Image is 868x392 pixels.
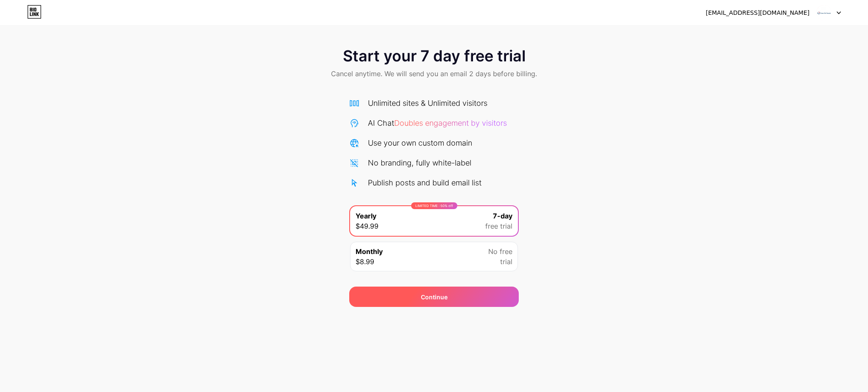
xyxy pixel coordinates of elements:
div: [EMAIL_ADDRESS][DOMAIN_NAME] [706,8,810,17]
span: free trial [485,221,512,231]
div: Continue [421,293,448,301]
span: trial [500,257,512,267]
span: Doubles engagement by visitors [394,119,507,127]
div: Publish posts and build email list [368,177,481,188]
span: $49.99 [356,221,378,231]
span: No free [488,246,512,257]
div: LIMITED TIME : 50% off [411,202,457,209]
span: 7-day [493,211,512,221]
span: $8.99 [356,257,374,267]
div: No branding, fully white-label [368,157,471,168]
img: lasercuttingart [816,5,832,21]
div: Use your own custom domain [368,137,472,149]
span: Start your 7 day free trial [343,47,526,64]
span: Yearly [356,211,376,221]
div: Unlimited sites & Unlimited visitors [368,97,487,109]
div: AI Chat [368,117,507,129]
span: Monthly [356,246,383,257]
span: Cancel anytime. We will send you an email 2 days before billing. [331,69,537,79]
